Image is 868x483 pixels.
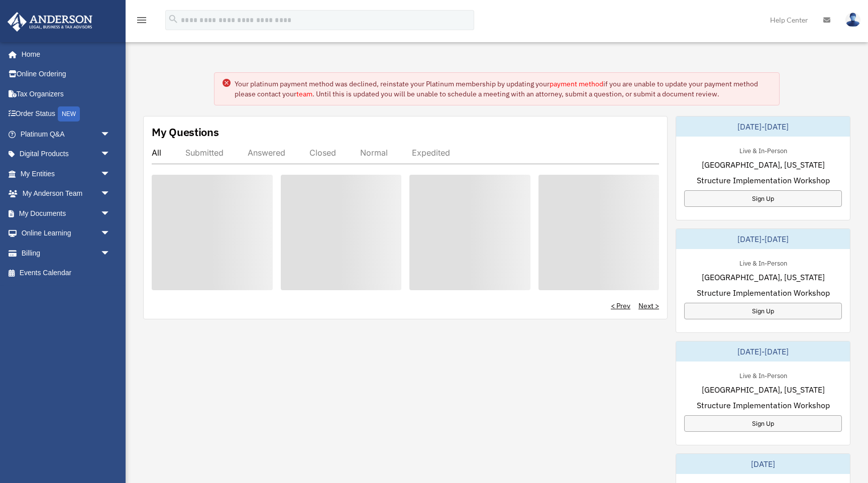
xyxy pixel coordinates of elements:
[702,384,825,396] span: [GEOGRAPHIC_DATA], [US_STATE]
[7,104,126,125] a: Order StatusNEW
[7,263,126,283] a: Events Calendar
[731,370,795,380] div: Live & In-Person
[845,13,860,27] img: User Pic
[100,184,121,204] span: arrow_drop_down
[7,84,126,104] a: Tax Organizers
[360,148,388,158] div: Normal
[676,341,850,361] div: [DATE]-[DATE]
[100,203,121,224] span: arrow_drop_down
[7,164,126,184] a: My Entitiesarrow_drop_down
[100,243,121,264] span: arrow_drop_down
[638,301,659,311] a: Next >
[697,174,830,186] span: Structure Implementation Workshop
[7,44,121,64] a: Home
[100,164,121,184] span: arrow_drop_down
[5,12,95,32] img: Anderson Advisors Platinum Portal
[248,148,285,158] div: Answered
[152,148,161,158] div: All
[676,454,850,474] div: [DATE]
[611,301,630,311] a: < Prev
[7,124,126,144] a: Platinum Q&Aarrow_drop_down
[58,106,80,122] div: NEW
[731,257,795,268] div: Live & In-Person
[702,271,825,283] span: [GEOGRAPHIC_DATA], [US_STATE]
[684,190,842,207] a: Sign Up
[7,203,126,223] a: My Documentsarrow_drop_down
[168,14,179,25] i: search
[702,159,825,171] span: [GEOGRAPHIC_DATA], [US_STATE]
[684,303,842,319] a: Sign Up
[152,125,219,140] div: My Questions
[731,145,795,155] div: Live & In-Person
[309,148,336,158] div: Closed
[7,243,126,263] a: Billingarrow_drop_down
[7,64,126,84] a: Online Ordering
[7,144,126,164] a: Digital Productsarrow_drop_down
[7,223,126,244] a: Online Learningarrow_drop_down
[412,148,450,158] div: Expedited
[684,415,842,432] a: Sign Up
[697,287,830,299] span: Structure Implementation Workshop
[7,184,126,204] a: My Anderson Teamarrow_drop_down
[697,399,830,411] span: Structure Implementation Workshop
[100,223,121,244] span: arrow_drop_down
[676,229,850,249] div: [DATE]-[DATE]
[550,79,603,88] a: payment method
[100,144,121,165] span: arrow_drop_down
[136,18,148,26] a: menu
[235,79,771,99] div: Your platinum payment method was declined, reinstate your Platinum membership by updating your if...
[100,124,121,145] span: arrow_drop_down
[136,14,148,26] i: menu
[676,116,850,137] div: [DATE]-[DATE]
[296,89,312,98] a: team
[185,148,224,158] div: Submitted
